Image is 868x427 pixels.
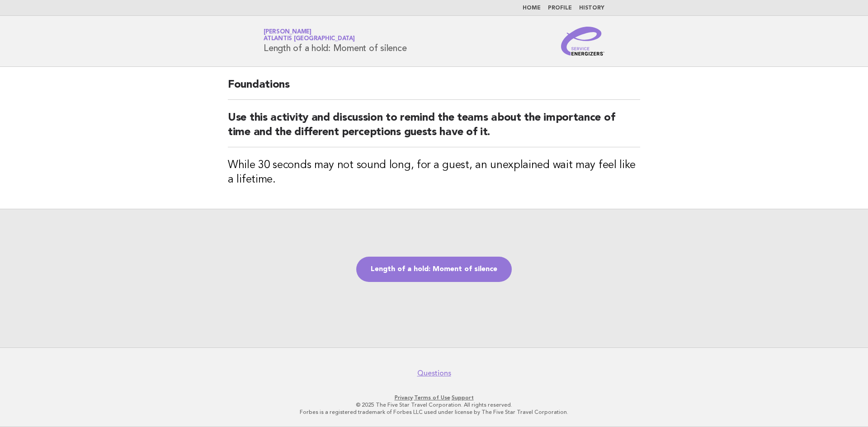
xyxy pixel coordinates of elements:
a: Terms of Use [414,394,450,401]
p: Forbes is a registered trademark of Forbes LLC used under license by The Five Star Travel Corpora... [157,408,711,416]
h1: Length of a hold: Moment of silence [264,29,406,53]
p: · · [157,394,711,401]
h2: Use this activity and discussion to remind the teams about the importance of time and the differe... [228,111,640,147]
a: [PERSON_NAME]Atlantis [GEOGRAPHIC_DATA] [264,29,355,42]
a: History [579,5,604,11]
a: Questions [417,369,451,378]
img: Service Energizers [561,27,604,56]
span: Atlantis [GEOGRAPHIC_DATA] [264,36,355,42]
a: Support [452,394,474,401]
h3: While 30 seconds may not sound long, for a guest, an unexplained wait may feel like a lifetime. [228,158,640,187]
p: © 2025 The Five Star Travel Corporation. All rights reserved. [157,401,711,408]
a: Length of a hold: Moment of silence [356,257,512,282]
a: Profile [548,5,572,11]
a: Privacy [395,394,413,401]
h2: Foundations [228,78,640,100]
a: Home [523,5,541,11]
